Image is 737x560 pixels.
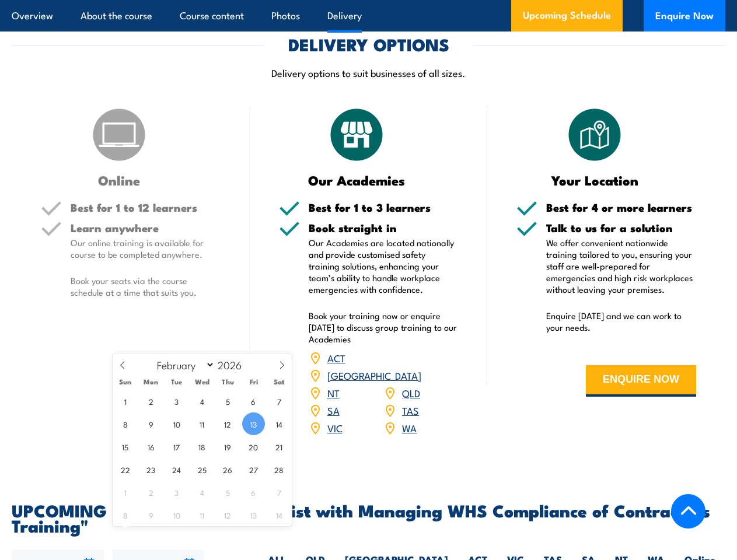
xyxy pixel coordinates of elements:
span: February 4, 2026 [191,390,214,412]
span: February 8, 2026 [114,412,137,435]
span: February 27, 2026 [242,458,265,481]
h5: Book straight in [309,222,459,233]
span: March 3, 2026 [165,481,188,503]
span: February 20, 2026 [242,435,265,458]
p: Book your training now or enquire [DATE] to discuss group training to our Academies [309,310,459,345]
a: VIC [327,421,343,435]
a: ACT [327,351,345,365]
span: February 12, 2026 [216,412,239,435]
span: March 7, 2026 [268,481,291,503]
h3: Our Academies [279,173,435,187]
span: March 13, 2026 [242,503,265,526]
h5: Best for 1 to 3 learners [309,202,459,213]
p: We offer convenient nationwide training tailored to you, ensuring your staff are well-prepared fo... [546,237,696,295]
span: March 9, 2026 [139,503,162,526]
span: Wed [190,378,215,386]
span: March 5, 2026 [216,481,239,503]
span: March 1, 2026 [114,481,137,503]
span: February 6, 2026 [242,390,265,412]
span: February 24, 2026 [165,458,188,481]
span: February 13, 2026 [242,412,265,435]
select: Month [151,357,215,372]
span: March 4, 2026 [191,481,214,503]
p: Enquire [DATE] and we can work to your needs. [546,310,696,333]
p: Book your seats via the course schedule at a time that suits you. [71,275,221,298]
a: QLD [402,386,420,400]
span: February 15, 2026 [114,435,137,458]
span: February 25, 2026 [191,458,214,481]
span: February 11, 2026 [191,412,214,435]
h3: Your Location [516,173,673,187]
span: February 9, 2026 [139,412,162,435]
span: February 22, 2026 [114,458,137,481]
span: February 21, 2026 [268,435,291,458]
a: SA [327,403,340,417]
a: WA [402,421,417,435]
p: Our online training is available for course to be completed anywhere. [71,237,221,260]
span: February 18, 2026 [191,435,214,458]
p: Delivery options to suit businesses of all sizes. [12,66,725,79]
span: March 10, 2026 [165,503,188,526]
span: February 26, 2026 [216,458,239,481]
span: February 16, 2026 [139,435,162,458]
span: Thu [215,378,241,386]
span: Mon [138,378,164,386]
span: Fri [241,378,267,386]
span: February 10, 2026 [165,412,188,435]
span: February 17, 2026 [165,435,188,458]
a: NT [327,386,340,400]
span: February 7, 2026 [268,390,291,412]
span: February 19, 2026 [216,435,239,458]
span: March 2, 2026 [139,481,162,503]
span: March 11, 2026 [191,503,214,526]
span: March 8, 2026 [114,503,137,526]
span: February 2, 2026 [139,390,162,412]
h2: DELIVERY OPTIONS [288,36,449,51]
button: ENQUIRE NOW [586,365,696,397]
span: February 1, 2026 [114,390,137,412]
p: Our Academies are located nationally and provide customised safety training solutions, enhancing ... [309,237,459,295]
span: March 14, 2026 [268,503,291,526]
span: Sat [267,378,292,386]
h5: Best for 1 to 12 learners [71,202,221,213]
span: Sun [113,378,138,386]
span: February 23, 2026 [139,458,162,481]
h5: Learn anywhere [71,222,221,233]
span: February 14, 2026 [268,412,291,435]
input: Year [215,358,253,372]
span: February 28, 2026 [268,458,291,481]
h3: Online [41,173,197,187]
span: February 3, 2026 [165,390,188,412]
span: March 12, 2026 [216,503,239,526]
span: Tue [164,378,190,386]
a: [GEOGRAPHIC_DATA] [327,368,421,382]
span: February 5, 2026 [216,390,239,412]
h5: Talk to us for a solution [546,222,696,233]
a: TAS [402,403,419,417]
h2: UPCOMING SCHEDULE FOR - "Assist with Managing WHS Compliance of Contractors Training" [12,502,725,533]
span: March 6, 2026 [242,481,265,503]
h5: Best for 4 or more learners [546,202,696,213]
